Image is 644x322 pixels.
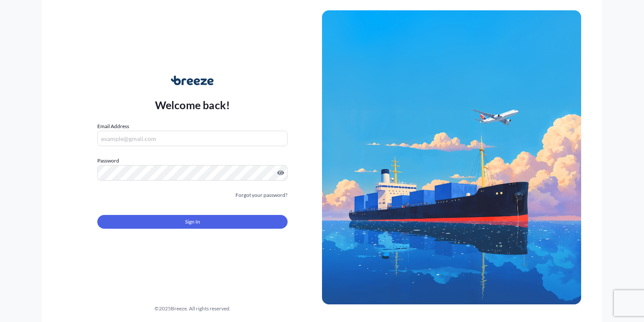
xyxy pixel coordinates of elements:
[185,218,200,226] span: Sign In
[97,131,288,146] input: example@gmail.com
[97,122,129,131] label: Email Address
[155,98,230,112] p: Welcome back!
[63,304,322,313] div: © 2025 Breeze. All rights reserved.
[277,169,284,176] button: Show password
[322,10,581,304] img: Ship illustration
[97,156,288,165] label: Password
[97,215,288,229] button: Sign In
[235,191,288,199] a: Forgot your password?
